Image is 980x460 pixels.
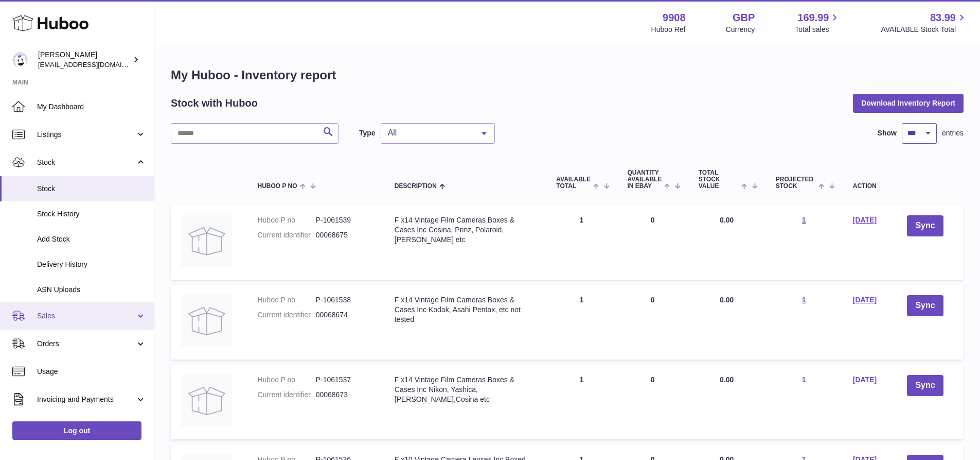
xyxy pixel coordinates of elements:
[797,11,829,25] span: 169.99
[181,295,233,347] img: product image
[395,295,536,325] div: F x14 Vintage Film Cameras Boxes & Cases Inc Kodak, Asahi Pentax, etc not tested
[37,234,146,244] span: Add Stock
[802,376,806,384] a: 1
[12,421,141,440] a: Log out
[385,128,474,138] span: All
[257,295,315,305] dt: Huboo P no
[720,216,734,224] span: 0.00
[853,94,964,112] button: Download Inventory Report
[395,183,437,190] span: Description
[37,339,135,349] span: Orders
[257,215,315,225] dt: Huboo P no
[38,50,131,70] div: [PERSON_NAME]
[181,215,233,267] img: product image
[853,183,877,190] div: Action
[38,60,151,69] span: [EMAIL_ADDRESS][DOMAIN_NAME]
[171,96,258,110] h2: Stock with Huboo
[733,11,755,25] strong: GBP
[853,216,877,224] a: [DATE]
[316,295,374,305] dd: P-1061538
[395,215,536,245] div: F x14 Vintage Film Cameras Boxes & Cases Inc Cosina, Prinz, Polaroid, [PERSON_NAME] etc
[907,215,943,236] button: Sync
[37,102,146,112] span: My Dashboard
[881,11,968,35] a: 83.99 AVAILABLE Stock Total
[907,295,943,316] button: Sync
[257,310,315,320] dt: Current identifier
[181,375,233,427] img: product image
[628,169,662,190] span: Quantity Available in eBay
[720,296,734,304] span: 0.00
[942,128,964,138] span: entries
[802,216,806,224] a: 1
[651,25,686,35] div: Huboo Ref
[663,11,686,25] strong: 9908
[878,128,897,138] label: Show
[720,376,734,384] span: 0.00
[37,395,135,404] span: Invoicing and Payments
[257,183,297,190] span: Huboo P no
[617,365,688,439] td: 0
[257,390,315,400] dt: Current identifier
[37,209,146,219] span: Stock History
[37,367,146,377] span: Usage
[699,169,739,190] span: Total stock value
[316,230,374,240] dd: 00068675
[795,11,841,35] a: 169.99 Total sales
[359,128,376,138] label: Type
[853,296,877,304] a: [DATE]
[316,375,374,385] dd: P-1061537
[37,311,135,321] span: Sales
[37,285,146,295] span: ASN Uploads
[257,375,315,385] dt: Huboo P no
[556,176,591,190] span: AVAILABLE Total
[881,25,968,35] span: AVAILABLE Stock Total
[37,260,146,269] span: Delivery History
[853,376,877,384] a: [DATE]
[617,205,688,280] td: 0
[395,375,536,404] div: F x14 Vintage Film Cameras Boxes & Cases Inc Nikon, Yashica, [PERSON_NAME],Cosina etc
[776,176,816,190] span: Projected Stock
[316,310,374,320] dd: 00068674
[37,158,135,167] span: Stock
[726,25,755,35] div: Currency
[907,375,943,396] button: Sync
[12,52,28,67] img: tbcollectables@hotmail.co.uk
[37,130,135,140] span: Listings
[316,215,374,225] dd: P-1061539
[802,296,806,304] a: 1
[617,285,688,360] td: 0
[37,184,146,194] span: Stock
[257,230,315,240] dt: Current identifier
[930,11,956,25] span: 83.99
[546,365,617,439] td: 1
[795,25,841,35] span: Total sales
[546,285,617,360] td: 1
[546,205,617,280] td: 1
[171,67,964,83] h1: My Huboo - Inventory report
[316,390,374,400] dd: 00068673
